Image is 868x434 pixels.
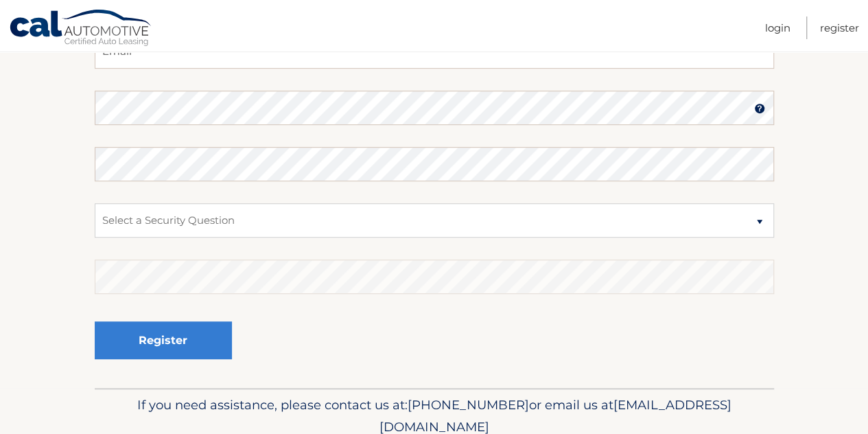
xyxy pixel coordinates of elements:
a: Register [820,16,859,39]
span: [PHONE_NUMBER] [408,397,529,413]
a: Login [765,16,790,39]
a: Cal Automotive [9,9,153,49]
button: Register [95,321,232,359]
img: tooltip.svg [754,103,765,114]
